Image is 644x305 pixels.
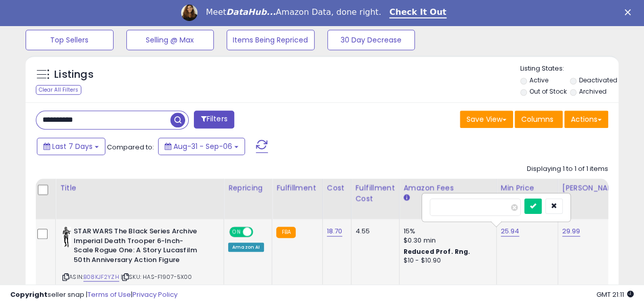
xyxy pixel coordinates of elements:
b: STAR WARS The Black Series Archive Imperial Death Trooper 6-Inch-Scale Rogue One: A Story Lucasfi... [74,227,198,267]
a: 25.94 [501,226,520,236]
a: 29.99 [562,226,581,236]
img: 41ObcruwfjL._SL40_.jpg [62,227,71,247]
div: [PERSON_NAME] [562,183,623,193]
div: Min Price [501,183,553,193]
div: 4.55 [356,227,391,236]
button: Save View [460,111,513,128]
span: 2025-09-14 21:11 GMT [596,290,634,299]
a: Terms of Use [87,290,131,299]
div: Close [625,9,635,15]
strong: Copyright [10,290,48,299]
div: Title [60,183,219,193]
div: seller snap | | [10,290,177,300]
a: B08KJF2YZH [83,273,119,281]
div: Fulfillment Cost [356,183,395,204]
button: Aug-31 - Sep-06 [158,138,245,155]
button: Items Being Repriced [227,30,315,50]
span: Columns [521,114,553,124]
small: FBA [276,227,295,238]
div: Clear All Filters [36,85,81,95]
label: Out of Stock [529,87,566,96]
div: Cost [327,183,347,193]
span: Aug-31 - Sep-06 [173,141,232,151]
a: Check It Out [389,7,447,18]
div: $0.30 min [404,236,488,245]
label: Active [529,76,548,84]
div: $10 - $10.90 [404,256,488,265]
button: Filters [194,111,234,128]
p: Listing States: [520,64,618,74]
button: Top Sellers [26,30,114,50]
span: ON [230,228,243,236]
button: 30 Day Decrease [327,30,415,50]
button: Columns [515,111,563,128]
div: Amazon AI [228,243,264,252]
small: Amazon Fees. [404,193,410,203]
label: Archived [579,87,607,96]
a: Privacy Policy [132,290,177,299]
span: Compared to: [107,142,154,152]
div: Repricing [228,183,268,193]
b: Reduced Prof. Rng. [404,247,471,256]
button: Actions [564,111,608,128]
div: 15% [404,227,488,236]
span: OFF [252,228,268,236]
div: Displaying 1 to 1 of 1 items [527,164,608,174]
span: Last 7 Days [52,141,93,151]
span: | SKU: HAS-F1907-5X00 [121,273,192,281]
div: Amazon Fees [404,183,492,193]
button: Selling @ Max [126,30,214,50]
h5: Listings [54,68,94,82]
div: Fulfillment [276,183,318,193]
img: Profile image for Georgie [181,5,197,21]
a: 18.70 [327,226,343,236]
button: Last 7 Days [37,138,105,155]
div: Meet Amazon Data, done right. [206,7,381,17]
label: Deactivated [579,76,617,84]
i: DataHub... [226,7,276,17]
